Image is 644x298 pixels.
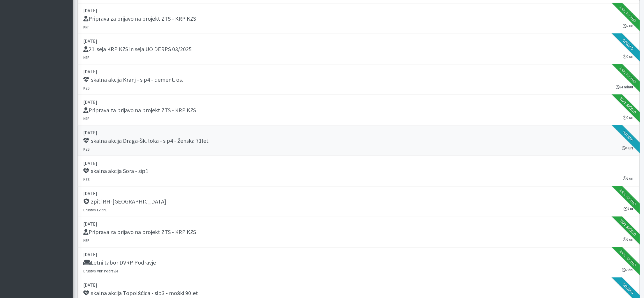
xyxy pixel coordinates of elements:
[84,259,156,266] h5: Letni tabor DVRP Podravje
[77,95,640,126] a: [DATE] Priprava za prijavo na projekt ZTS - KRP KZS KRP 2 uri Zaključeno
[84,55,90,60] small: KRP
[77,34,640,65] a: [DATE] 21. seja KRP KZS in seja UO DERPS 03/2025 KRP 2 uri Oddano
[84,282,634,289] p: [DATE]
[84,251,634,258] p: [DATE]
[84,46,192,53] h5: 21. seja KRP KZS in seja UO DERPS 03/2025
[84,68,634,75] p: [DATE]
[84,221,634,228] p: [DATE]
[84,116,90,121] small: KRP
[84,129,634,136] p: [DATE]
[84,137,209,144] h5: Iskalna akcija Draga-šk. loka - sip4 - ženska 71let
[84,25,90,29] small: KRP
[77,248,640,278] a: [DATE] Letni tabor DVRP Podravje Društvo VRP Podravje 2 dni Zaključeno
[84,147,90,151] small: KZS
[84,229,196,236] h5: Priprava za prijavo na projekt ZTS - KRP KZS
[84,190,634,197] p: [DATE]
[84,99,634,106] p: [DATE]
[623,176,634,181] small: 2 uri
[84,15,196,22] h5: Priprava za prijavo na projekt ZTS - KRP KZS
[84,160,634,167] p: [DATE]
[84,198,167,205] h5: Izpiti RH-[GEOGRAPHIC_DATA]
[84,107,196,114] h5: Priprava za prijavo na projekt ZTS - KRP KZS
[84,86,90,90] small: KZS
[84,7,634,14] p: [DATE]
[84,38,634,44] p: [DATE]
[77,156,640,187] a: [DATE] Iskalna akcija Sora - sip1 KZS 2 uri
[84,168,149,175] h5: Iskalna akcija Sora - sip1
[84,290,198,297] h5: Iskalna akcija Topolščica - sip3 - moški 90let
[77,65,640,95] a: [DATE] Iskalna akcija Kranj - sip4 - dement. os. KZS 34 minut Zaključeno
[84,269,118,274] small: Društvo VRP Podravje
[77,3,640,34] a: [DATE] Priprava za prijavo na projekt ZTS - KRP KZS KRP 2 uri Zaključeno
[77,187,640,217] a: [DATE] Izpiti RH-[GEOGRAPHIC_DATA] Društvo EVRPL 7 ur Zaključeno
[84,208,107,213] small: Društvo EVRPL
[84,238,90,243] small: KRP
[77,126,640,156] a: [DATE] Iskalna akcija Draga-šk. loka - sip4 - ženska 71let KZS 4 ure Oddano
[84,177,90,182] small: KZS
[84,76,183,83] h5: Iskalna akcija Kranj - sip4 - dement. os.
[77,217,640,248] a: [DATE] Priprava za prijavo na projekt ZTS - KRP KZS KRP 2 uri Zaključeno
